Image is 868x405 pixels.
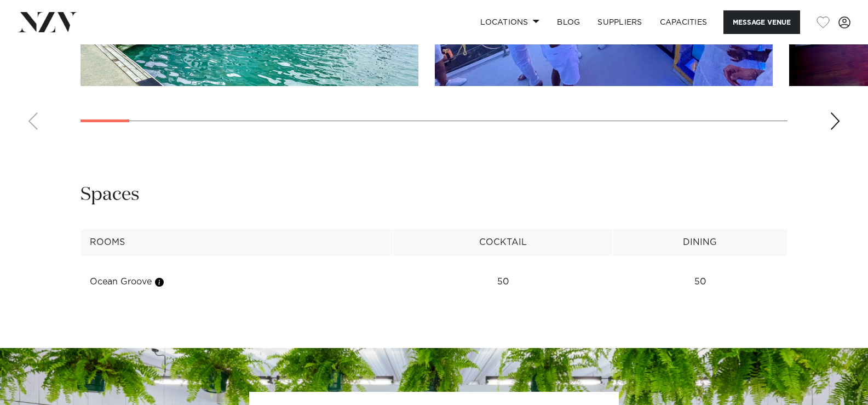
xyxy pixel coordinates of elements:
[393,229,613,256] th: Cocktail
[723,10,800,34] button: Message Venue
[548,10,589,34] a: BLOG
[589,10,651,34] a: SUPPLIERS
[18,12,77,32] img: nzv-logo.png
[472,10,548,34] a: Locations
[81,182,140,207] h2: Spaces
[393,269,613,295] td: 50
[651,10,716,34] a: Capacities
[81,269,393,295] td: Ocean Groove
[81,229,393,256] th: Rooms
[613,229,787,256] th: Dining
[613,269,787,295] td: 50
